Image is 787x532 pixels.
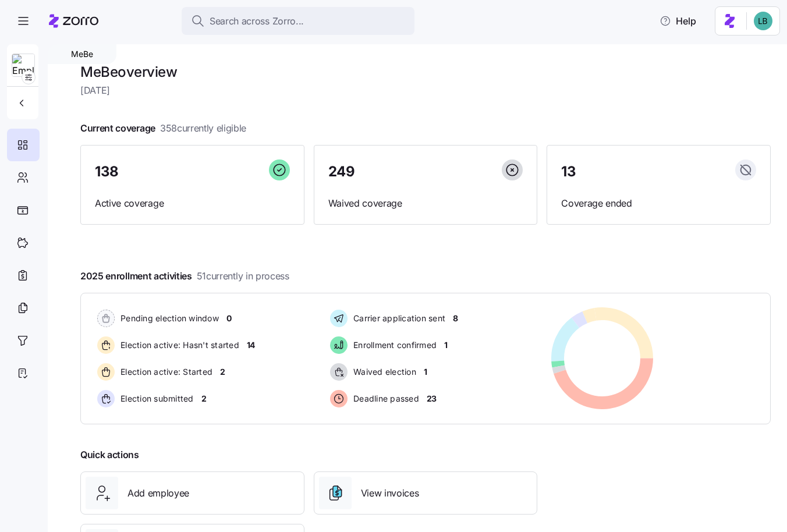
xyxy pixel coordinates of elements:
[210,14,304,29] span: Search across Zorro...
[80,448,139,462] span: Quick actions
[80,269,289,283] span: 2025 enrollment activities
[117,339,239,351] span: Election active: Hasn't started
[361,486,419,501] span: View invoices
[160,121,246,136] span: 358 currently eligible
[12,54,34,77] img: Employer logo
[197,269,289,283] span: 51 currently in process
[350,313,445,324] span: Carrier application sent
[350,339,437,351] span: Enrollment confirmed
[48,44,116,64] div: MeBe
[80,121,246,136] span: Current coverage
[427,393,437,405] span: 23
[561,165,576,179] span: 13
[453,313,458,324] span: 8
[201,393,207,405] span: 2
[220,366,225,378] span: 2
[95,196,290,211] span: Active coverage
[117,366,212,378] span: Election active: Started
[660,14,696,28] span: Help
[182,7,414,35] button: Search across Zorro...
[127,486,189,501] span: Add employee
[226,313,232,324] span: 0
[328,196,523,211] span: Waived coverage
[95,165,119,179] span: 138
[650,9,706,33] button: Help
[444,339,448,351] span: 1
[117,393,194,405] span: Election submitted
[328,165,355,179] span: 249
[350,366,416,378] span: Waived election
[754,12,772,30] img: 55738f7c4ee29e912ff6c7eae6e0401b
[424,366,427,378] span: 1
[80,83,771,98] span: [DATE]
[80,63,771,81] h1: MeBe overview
[117,313,219,324] span: Pending election window
[247,339,255,351] span: 14
[350,393,419,405] span: Deadline passed
[561,196,756,211] span: Coverage ended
